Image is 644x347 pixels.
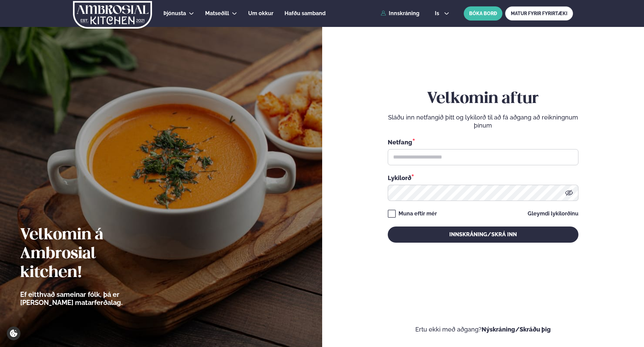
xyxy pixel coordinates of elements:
span: Matseðill [205,10,229,16]
button: Innskráning/Skrá inn [388,227,578,243]
a: Þjónusta [163,9,186,18]
img: logo [72,1,153,29]
a: Gleymdi lykilorðinu [528,211,578,216]
span: Hafðu samband [285,10,326,16]
button: BÓKA BORÐ [464,6,502,21]
a: Cookie settings [7,326,21,340]
a: Um okkur [248,9,273,18]
button: is [429,11,455,16]
a: Innskráning [381,10,419,16]
p: Sláðu inn netfangið þitt og lykilorð til að fá aðgang að reikningnum þínum [388,113,578,130]
p: Ertu ekki með aðgang? [342,325,624,334]
div: Netfang [388,138,578,146]
a: Matseðill [205,9,229,18]
a: MATUR FYRIR FYRIRTÆKI [505,6,573,21]
a: Nýskráning/Skráðu þig [482,326,551,333]
div: Lykilorð [388,173,578,182]
span: Þjónusta [163,10,186,16]
a: Hafðu samband [285,9,326,18]
span: Um okkur [248,10,273,16]
p: Ef eitthvað sameinar fólk, þá er [PERSON_NAME] matarferðalag. [20,290,160,307]
h2: Velkomin aftur [388,90,578,108]
span: is [435,11,441,16]
h2: Velkomin á Ambrosial kitchen! [20,226,160,282]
